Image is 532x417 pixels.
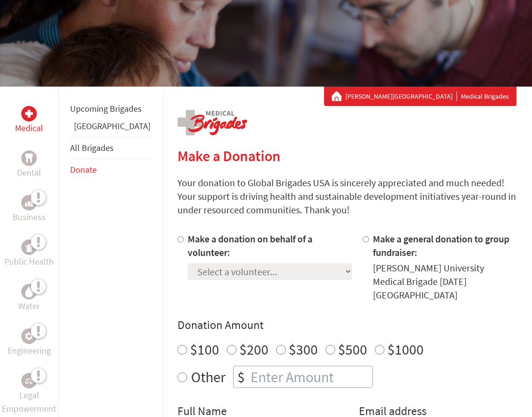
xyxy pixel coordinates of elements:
[70,98,150,119] li: Upcoming Brigades
[177,317,517,333] h4: Donation Amount
[74,120,150,132] a: [GEOGRAPHIC_DATA]
[345,91,457,101] a: [PERSON_NAME][GEOGRAPHIC_DATA]
[249,366,372,387] input: Enter Amount
[25,110,33,118] img: Medical
[177,110,247,135] img: logo-medical.png
[21,150,37,166] div: Dental
[2,388,56,416] p: Legal Empowerment
[177,176,517,217] p: Your donation to Global Brigades USA is sincerely appreciated and much needed! Your support is dr...
[18,284,40,313] a: WaterWater
[4,255,54,268] p: Public Health
[25,242,33,252] img: Public Health
[2,373,56,416] a: Legal EmpowermentLegal Empowerment
[8,328,51,357] a: EngineeringEngineering
[190,340,219,358] label: $100
[70,159,150,180] li: Donate
[17,150,41,179] a: DentalDental
[21,373,37,388] div: Legal Empowerment
[70,164,97,175] a: Donate
[17,166,41,179] p: Dental
[387,340,424,358] label: $1000
[373,233,509,258] label: Make a general donation to group fundraiser:
[70,119,150,137] li: Panama
[15,121,43,135] p: Medical
[338,340,367,358] label: $500
[15,106,43,135] a: MedicalMedical
[21,195,37,210] div: Business
[25,332,33,340] img: Engineering
[70,137,150,159] li: All Brigades
[234,366,249,387] div: $
[18,299,40,313] p: Water
[70,103,142,114] a: Upcoming Brigades
[21,284,37,299] div: Water
[13,210,45,224] p: Business
[21,239,37,255] div: Public Health
[25,286,33,297] img: Water
[25,378,33,384] img: Legal Empowerment
[373,261,517,302] div: [PERSON_NAME] University Medical Brigade [DATE] [GEOGRAPHIC_DATA]
[4,239,54,268] a: Public HealthPublic Health
[188,233,312,258] label: Make a donation on behalf of a volunteer:
[239,340,268,358] label: $200
[70,142,114,153] a: All Brigades
[13,195,45,224] a: BusinessBusiness
[332,91,509,101] div: Medical Brigades
[8,344,51,357] p: Engineering
[25,153,33,163] img: Dental
[191,366,225,388] label: Other
[21,106,37,121] div: Medical
[177,147,517,164] h2: Make a Donation
[21,328,37,344] div: Engineering
[25,199,33,207] img: Business
[289,340,318,358] label: $300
